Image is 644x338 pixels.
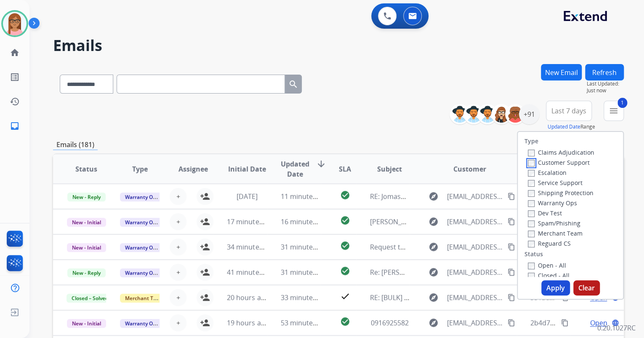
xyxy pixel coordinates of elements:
button: New Email [541,64,582,80]
span: Last 7 days [551,109,586,113]
label: Open - All [528,261,566,269]
span: New - Reply [67,268,106,277]
label: Warranty Ops [528,199,577,207]
label: Escalation [528,169,567,177]
mat-icon: check_circle [340,266,350,276]
span: 16 minutes ago [281,217,330,226]
span: + [176,267,180,277]
mat-icon: explore [428,191,438,201]
label: Reguard CS [528,239,571,247]
img: avatar [3,12,27,35]
mat-icon: explore [428,242,438,252]
p: 0.20.1027RC [597,323,636,333]
input: Open - All [528,263,535,269]
input: Service Support [528,180,535,187]
button: Apply [541,280,570,295]
span: 1 [617,98,627,108]
mat-icon: explore [428,292,438,303]
span: Subject [377,164,402,174]
span: [PERSON_NAME] invoices [370,217,449,226]
button: Last 7 days [546,101,592,121]
mat-icon: person_add [200,217,210,227]
span: [EMAIL_ADDRESS][PERSON_NAME][DOMAIN_NAME] [447,318,503,328]
span: New - Initial [67,218,106,227]
mat-icon: arrow_downward [316,159,326,169]
span: 41 minutes ago [227,268,276,277]
span: Warranty Ops [120,319,163,328]
label: Type [524,137,538,145]
button: + [170,188,186,205]
span: 17 minutes ago [227,217,276,226]
input: Merchant Team [528,231,535,237]
button: 1 [604,101,624,121]
span: Customer [453,164,486,174]
mat-icon: check [340,291,350,301]
input: Shipping Protection [528,190,535,197]
span: New - Reply [67,193,106,201]
input: Escalation [528,170,535,177]
mat-icon: content_copy [508,193,515,200]
h2: Emails [53,37,624,54]
input: Spam/Phishing [528,220,535,227]
mat-icon: language [612,319,619,327]
span: Warranty Ops [120,193,163,201]
button: Clear [573,280,600,295]
span: Updated Date [281,159,309,179]
span: Open [590,318,607,328]
input: Claims Adjudication [528,150,535,156]
span: Last Updated: [587,80,624,87]
span: + [176,292,180,303]
p: Emails (181) [53,139,98,150]
button: + [170,289,186,306]
button: Updated Date [548,123,580,130]
button: + [170,264,186,281]
span: 0916925582 [370,318,408,327]
span: Warranty Ops [120,268,163,277]
mat-icon: content_copy [508,218,515,225]
mat-icon: explore [428,217,438,227]
span: 53 minutes ago [281,318,330,327]
span: [EMAIL_ADDRESS][DOMAIN_NAME] [447,292,503,303]
input: Dev Test [528,210,535,217]
mat-icon: check_circle [340,241,350,251]
span: Just now [587,87,624,94]
mat-icon: content_copy [508,243,515,251]
mat-icon: list_alt [10,72,20,82]
span: + [176,217,180,227]
button: Refresh [585,64,624,80]
span: + [176,191,180,201]
span: Warranty Ops [120,218,163,227]
mat-icon: person_add [200,267,210,277]
mat-icon: content_copy [508,294,515,301]
span: 34 minutes ago [227,242,276,252]
span: Assignee [178,164,208,174]
mat-icon: person_add [200,292,210,303]
span: New - Initial [67,319,106,328]
span: 31 minutes ago [281,242,330,252]
label: Closed - All [528,271,569,279]
span: [EMAIL_ADDRESS][DOMAIN_NAME] [447,217,503,227]
mat-icon: check_circle [340,215,350,225]
label: Service Support [528,179,583,187]
span: Type [132,164,148,174]
mat-icon: person_add [200,191,210,201]
span: Range [548,123,595,130]
span: RE: [BULK] Action required: Extend claim approved for replacement [370,293,583,302]
span: New - Initial [67,243,106,252]
span: 20 hours ago [227,293,269,302]
span: + [176,318,180,328]
input: Customer Support [528,160,535,166]
label: Dev Test [528,209,562,217]
div: +91 [519,104,539,124]
label: Spam/Phishing [528,219,580,227]
mat-icon: content_copy [561,319,569,327]
button: + [170,314,186,331]
mat-icon: check_circle [340,317,350,327]
button: + [170,213,186,230]
mat-icon: check_circle [340,190,350,200]
input: Reguard CS [528,241,535,247]
input: Closed - All [528,273,535,279]
span: Re: [PERSON_NAME] Ring Warranty [370,268,480,277]
mat-icon: person_add [200,318,210,328]
mat-icon: inbox [10,121,20,131]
